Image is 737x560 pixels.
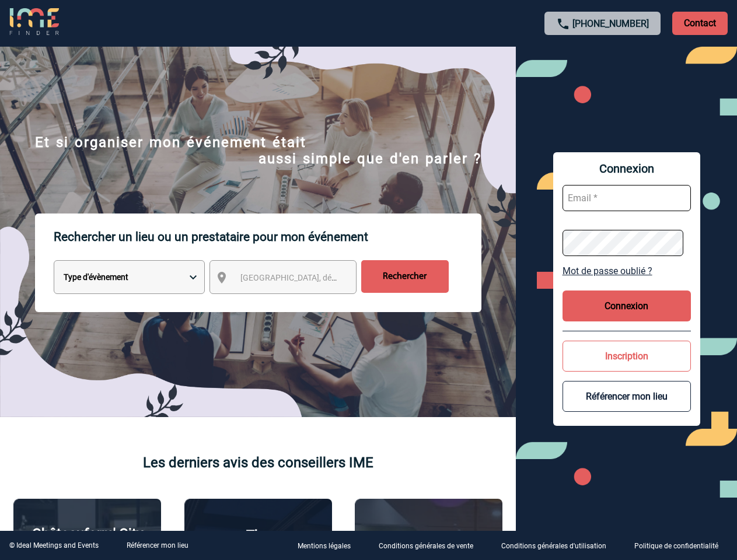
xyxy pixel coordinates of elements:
p: Politique de confidentialité [634,542,718,551]
button: Inscription [563,341,691,372]
a: Politique de confidentialité [625,540,737,551]
p: Rechercher un lieu ou un prestataire pour mon événement [54,213,481,260]
span: [GEOGRAPHIC_DATA], département, région... [240,273,403,282]
div: © Ideal Meetings and Events [9,541,99,549]
button: Connexion [563,290,691,321]
button: Référencer mon lieu [563,381,691,412]
p: Mentions légales [298,542,351,551]
p: Agence 2ISD [389,528,469,545]
input: Rechercher [361,260,449,293]
span: Connexion [563,162,691,176]
a: Mot de passe oublié ? [563,265,691,276]
a: Conditions générales d'utilisation [492,540,625,551]
a: Conditions générales de vente [369,540,492,551]
a: Mentions légales [288,540,369,551]
a: Référencer mon lieu [127,541,188,549]
p: Châteauform' City [GEOGRAPHIC_DATA] [20,526,155,558]
img: call-24-px.png [556,17,570,31]
p: Contact [672,12,728,35]
p: Conditions générales de vente [379,542,473,551]
input: Email * [563,185,691,211]
p: Conditions générales d'utilisation [501,542,606,551]
a: [PHONE_NUMBER] [572,18,649,29]
p: The [GEOGRAPHIC_DATA] [191,527,326,560]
